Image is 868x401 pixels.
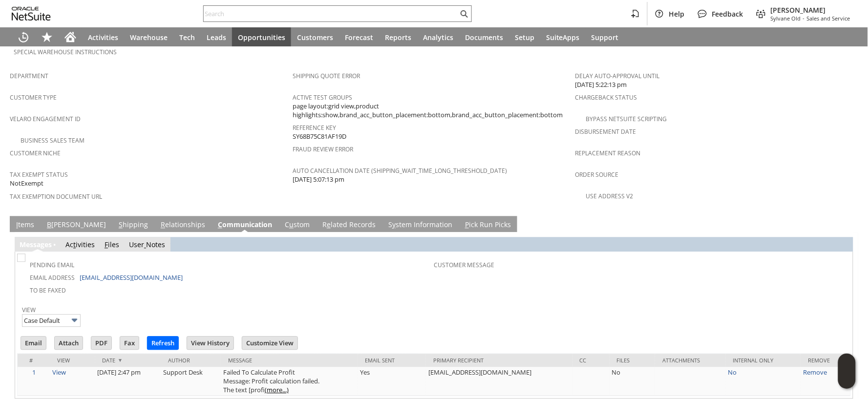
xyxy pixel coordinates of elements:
[80,274,183,282] a: [EMAIL_ADDRESS][DOMAIN_NAME]
[218,220,222,230] span: C
[10,115,81,124] a: Velaro Engagement ID
[662,357,719,364] div: Attachments
[733,357,793,364] div: Internal Only
[120,337,139,350] input: Fax
[14,220,37,231] a: Items
[119,220,123,230] span: S
[838,372,856,389] span: Oracle Guided Learning Widget. To move around, please hold and drag
[515,33,534,42] span: Setup
[358,367,426,396] td: Yes
[417,27,459,47] a: Analytics
[21,137,85,145] a: Business Sales Team
[433,357,565,364] div: Primary Recipient
[18,31,29,43] svg: Recent Records
[10,179,43,189] span: NotExempt
[32,368,36,377] a: 1
[580,357,602,364] div: Cc
[130,33,168,42] span: Warehouse
[841,218,852,230] a: Unrolled view on
[546,33,580,42] span: SuiteApps
[41,240,44,250] span: g
[807,15,850,22] span: Sales and Service
[586,115,667,124] a: Bypass NetSuite Scripting
[187,337,233,350] input: View History
[365,357,419,364] div: Email Sent
[575,72,660,81] a: Delay Auto-Approval Until
[575,128,636,136] a: Disbursement Date
[392,220,396,230] span: y
[59,27,82,47] a: Home
[10,171,68,179] a: Tax Exempt Status
[509,27,540,47] a: Setup
[297,33,333,42] span: Customers
[465,220,469,230] span: P
[10,94,57,102] a: Customer Type
[434,261,495,270] a: Customer Message
[385,33,411,42] span: Reports
[30,287,66,295] a: To Be Faxed
[10,149,61,158] a: Customer Niche
[838,354,856,389] iframe: Click here to launch Oracle Guided Learning Help Panel
[712,9,743,19] span: Feedback
[293,102,571,120] span: page layout:grid view,product highlights:show,brand_acc_button_placement:bottom,brand_acc_button_...
[320,220,378,231] a: Related Records
[30,261,74,270] a: Pending Email
[215,220,275,231] a: Communication
[221,367,358,396] td: Failed To Calculate Profit Message: Profit calculation failed. The text [profi
[463,220,513,231] a: Pick Run Picks
[103,357,153,364] div: Date
[808,357,843,364] div: Remove
[575,171,619,179] a: Order Source
[293,94,352,102] a: Active Test Groups
[265,386,289,395] a: (more...)
[161,367,221,396] td: Support Desk
[14,48,117,57] a: Special Warehouse Instructions
[179,33,195,42] span: Tech
[17,254,25,262] img: Unchecked
[289,220,294,230] span: u
[423,33,453,42] span: Analytics
[459,27,509,47] a: Documents
[586,192,634,201] a: Use Address V2
[575,81,627,90] span: [DATE] 5:22:13 pm
[586,27,625,47] a: Support
[173,27,201,47] a: Tech
[88,33,118,42] span: Activities
[47,220,51,230] span: B
[116,220,150,231] a: Shipping
[575,94,637,102] a: Chargeback Status
[16,220,18,230] span: I
[22,315,81,327] input: Case Default
[124,27,173,47] a: Warehouse
[20,240,52,250] a: Messages
[232,27,291,47] a: Opportunities
[293,167,507,175] a: Auto Cancellation Date (shipping_wait_time_long_threshold_date)
[771,5,850,15] span: [PERSON_NAME]
[55,337,83,350] input: Attach
[207,33,226,42] span: Leads
[52,368,66,377] a: View
[771,15,801,22] span: Sylvane Old
[282,220,312,231] a: Custom
[458,8,470,20] svg: Search
[293,124,336,132] a: Reference Key
[10,72,48,81] a: Department
[426,367,572,396] td: [EMAIL_ADDRESS][DOMAIN_NAME]
[69,315,80,326] img: More Options
[44,220,108,231] a: B[PERSON_NAME]
[12,27,35,47] a: Recent Records
[10,193,102,201] a: Tax Exemption Document URL
[617,357,648,364] div: Files
[803,15,805,22] span: -
[540,27,586,47] a: SuiteApps
[345,33,373,42] span: Forecast
[293,146,353,154] a: Fraud Review Error
[669,9,685,19] span: Help
[293,132,346,142] span: SY68B75C81AF19D
[105,240,119,250] a: Files
[25,357,42,364] div: #
[22,306,36,315] a: View
[339,27,379,47] a: Forecast
[293,72,360,81] a: Shipping Quote Error
[592,33,619,42] span: Support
